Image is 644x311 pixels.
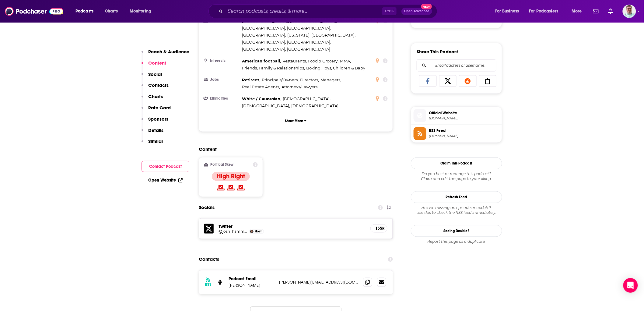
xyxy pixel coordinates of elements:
[217,173,245,180] h4: High Right
[148,138,163,144] p: Similar
[148,49,189,55] p: Reach & Audience
[5,5,63,17] img: Podchaser - Follow, Share and Rate Podcasts
[414,109,499,122] a: Official Website[DOMAIN_NAME]
[572,7,582,16] span: More
[242,58,280,63] span: American football
[101,6,121,16] a: Charts
[148,116,168,122] p: Sponsors
[148,60,166,66] p: Content
[606,6,615,16] a: Show notifications dropdown
[242,39,331,46] span: ,
[199,202,215,214] h2: Socials
[71,6,101,16] button: open menu
[242,25,331,32] span: ,
[300,76,319,83] span: ,
[404,10,429,13] span: Open Advanced
[491,6,527,16] button: open menu
[250,230,254,233] img: Josh Hammer
[142,49,189,60] button: Reach & Audience
[142,60,166,71] button: Content
[411,172,502,177] span: Do you host or manage this podcast?
[142,116,168,127] button: Sponsors
[205,282,212,287] h3: RSS
[283,96,330,101] span: [DEMOGRAPHIC_DATA]
[479,75,497,87] a: Copy Link
[401,8,432,15] button: Open AdvancedNew
[288,32,356,39] span: ,
[242,33,285,37] span: [GEOGRAPHIC_DATA]
[422,60,491,71] input: Email address or username...
[229,283,274,288] p: [PERSON_NAME]
[459,75,477,87] a: Share on Reddit
[242,47,330,51] span: [GEOGRAPHIC_DATA], [GEOGRAPHIC_DATA]
[204,115,388,127] button: Show More
[204,19,240,23] h3: Top Cities
[323,65,366,70] span: Toys, Children & Baby
[417,59,496,72] div: Search followers
[567,6,590,16] button: open menu
[242,19,336,23] span: [GEOGRAPHIC_DATA], [GEOGRAPHIC_DATA]
[242,65,305,72] span: ,
[429,110,499,116] span: Official Website
[242,84,279,89] span: Real Estate Agents
[306,65,321,70] span: Boxing
[288,33,355,37] span: [US_STATE], [GEOGRAPHIC_DATA]
[411,191,502,203] button: Refresh Feed
[148,94,163,99] p: Charts
[414,127,499,140] a: RSS Feed[DOMAIN_NAME]
[225,6,382,16] input: Search podcasts, credits, & more...
[148,105,171,111] p: Rate Card
[282,58,338,63] span: Restaurants, Food & Grocery
[148,127,163,133] p: Details
[142,71,162,83] button: Social
[429,128,499,134] span: RSS Feed
[204,59,240,63] h3: Interests
[148,71,162,77] p: Social
[219,229,248,234] a: @josh_hammer
[417,49,458,55] h3: Share This Podcast
[300,77,318,82] span: Directors
[376,226,382,231] h5: 155k
[242,32,286,39] span: ,
[340,58,350,63] span: MMA
[242,65,304,70] span: Friends, Family & Relationships
[242,40,330,44] span: [GEOGRAPHIC_DATA], [GEOGRAPHIC_DATA]
[591,6,601,16] a: Show notifications dropdown
[411,157,502,169] button: Claim This Podcast
[320,77,340,82] span: Managers
[148,178,183,183] a: Open Website
[105,7,118,16] span: Charts
[142,127,163,139] button: Details
[411,206,502,215] div: Are we missing an episode or update? Use this to check the RSS feed immediately.
[529,7,558,16] span: For Podcasters
[429,116,499,121] span: art19.com
[262,77,298,82] span: Principals/Owners
[242,95,281,102] span: ,
[242,96,280,101] span: White / Caucasian
[142,138,163,150] button: Similar
[130,7,151,16] span: Monitoring
[242,103,289,108] span: [DEMOGRAPHIC_DATA]
[242,102,290,109] span: ,
[283,95,331,102] span: ,
[340,58,351,65] span: ,
[419,75,437,87] a: Share on Facebook
[148,82,169,88] p: Contacts
[623,5,636,18] button: Show profile menu
[282,84,318,89] span: Attorneys/Lawyers
[623,5,636,18] span: Logged in as marcus414
[242,26,330,30] span: [GEOGRAPHIC_DATA], [GEOGRAPHIC_DATA]
[495,7,519,16] span: For Business
[429,134,499,139] span: rss.art19.com
[292,103,339,108] span: [DEMOGRAPHIC_DATA]
[262,76,299,83] span: ,
[282,58,339,65] span: ,
[623,278,638,293] div: Open Intercom Messenger
[255,230,261,234] span: Host
[525,6,567,16] button: open menu
[439,75,457,87] a: Share on X/Twitter
[421,4,432,9] span: New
